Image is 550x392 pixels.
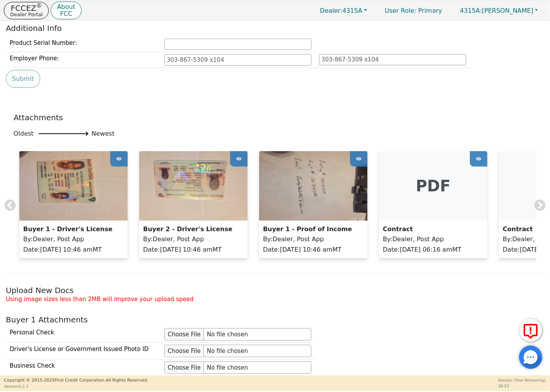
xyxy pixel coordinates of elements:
td: Product Serial Number: [6,37,161,52]
td: Business Check [6,360,161,376]
td: Employer Phone: [6,52,161,68]
span: 4315A: [460,7,482,14]
span: User Role : [385,7,416,14]
img: awsKey_43254_b_drivers_license_5f9915e1-3e50-4ea5-add0-740f66537a4b_1759164370161 [139,151,248,221]
h2: Upload New Docs [6,286,544,295]
p: 38:53 [498,383,546,389]
input: 303-867-5309 x104 [164,54,311,66]
p: FCCEZ [10,4,43,12]
p: Session Time Remaining: [498,377,546,383]
p: Buyer 1 - Proof of Income [263,225,364,234]
p: Date : [DATE] 06:16 am MT [383,245,483,254]
p: About [57,4,75,10]
sup: ® [36,2,42,9]
input: 303-867-5309 x104 [319,54,466,66]
p: By : Dealer, Post App [383,235,483,244]
p: Buyer 2 - Driver's License [143,225,244,234]
p: Using image sizes less than 2MB will improve your upload speed [6,295,544,304]
img: awsKey_43254_a_drivers_license_b981403c-a91c-41eb-a754-6957c0ff2a5e_1759164368606 [19,151,128,221]
p: By : Dealer, Post App [23,235,124,244]
p: Contract [383,225,483,234]
button: 4315A:[PERSON_NAME] [452,5,546,17]
h2: Additional Info [6,24,544,33]
p: Primary [377,3,450,18]
h4: Buyer 1 Attachments [6,315,544,324]
p: Date : [DATE] 10:46 am MT [263,245,364,254]
span: All Rights Reserved. [106,378,148,383]
img: awsKey_43254_a_pay_stub_e7dc79e4-ee51-498f-8083-c8cf4f8d4339_1759164371778 [259,151,367,221]
p: Date : [DATE] 10:46 am MT [23,245,124,254]
button: FCCEZ®Dealer Portal [4,2,49,19]
a: User Role: Primary [377,3,450,18]
td: Personal Check [6,326,161,343]
span: 4315A [320,7,362,14]
p: By : Dealer, Post App [143,235,244,244]
p: Dealer Portal [10,12,43,17]
button: AboutFCC [51,2,81,20]
td: Driver's License or Government Issued Photo ID [6,343,161,360]
p: Version 3.2.3 [4,383,148,389]
span: Dealer: [320,7,342,14]
p: By : Dealer, Post App [263,235,364,244]
span: Oldest [14,129,34,138]
p: Date : [DATE] 10:46 am MT [143,245,244,254]
div: pdf [379,151,487,221]
button: Dealer:4315A [312,5,375,17]
p: Buyer 1 - Driver's License [23,225,124,234]
button: Report Error to FCC [519,319,542,342]
p: FCC [57,11,75,17]
span: [PERSON_NAME] [460,7,533,14]
span: Newest [92,129,114,138]
p: Copyright © 2015- 2025 First Credit Corporation. [4,377,148,384]
h2: Attachments [14,113,536,122]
